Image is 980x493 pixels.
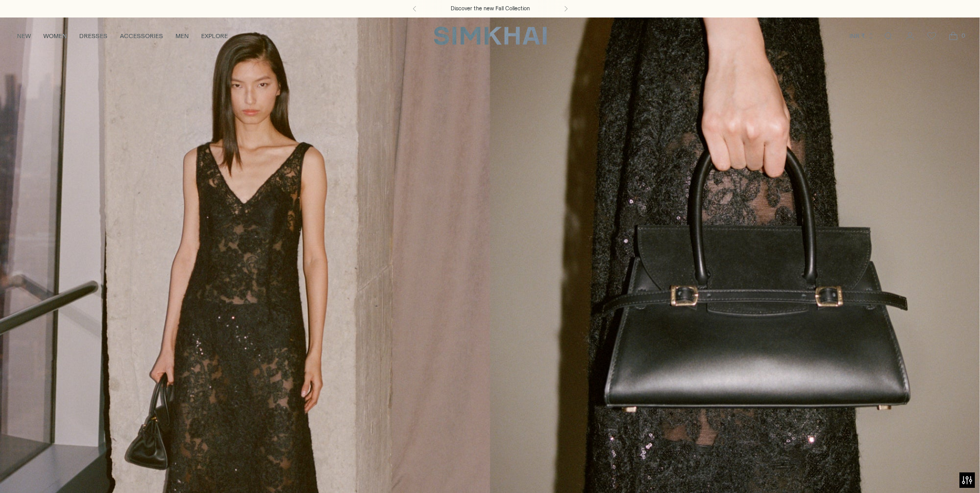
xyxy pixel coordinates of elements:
[43,25,67,47] a: WOMEN
[79,25,108,47] a: DRESSES
[451,5,530,13] a: Discover the new Fall Collection
[878,26,899,46] a: Open search modal
[201,25,228,47] a: EXPLORE
[17,25,31,47] a: NEW
[434,26,547,46] a: SIMKHAI
[958,31,968,40] span: 0
[175,25,189,47] a: MEN
[120,25,163,47] a: ACCESSORIES
[849,25,875,47] button: INR ₹
[943,26,964,46] a: Open cart modal
[921,26,942,46] a: Wishlist
[900,26,920,46] a: Go to the account page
